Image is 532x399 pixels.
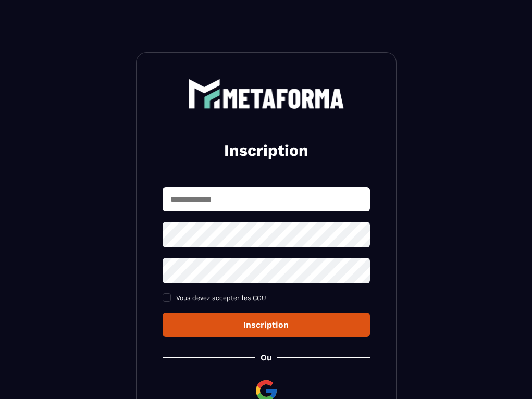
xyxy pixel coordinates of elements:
[176,294,266,302] span: Vous devez accepter les CGU
[175,140,357,161] h2: Inscription
[188,79,344,109] img: logo
[261,353,272,363] p: Ou
[171,320,362,330] div: Inscription
[163,79,370,109] a: logo
[163,313,370,337] button: Inscription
